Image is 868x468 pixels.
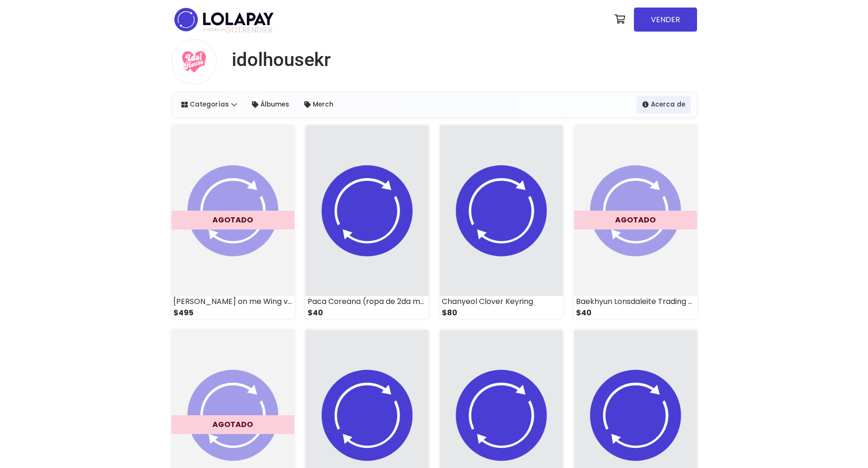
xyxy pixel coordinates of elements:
div: AGOTADO [574,211,697,230]
a: AGOTADO [PERSON_NAME] on me Wing ver. $495 [171,125,294,319]
img: logo [171,5,276,34]
span: GO [225,25,237,35]
span: TRENDIER [203,26,273,34]
div: AGOTADO [171,211,294,230]
div: $40 [306,307,429,319]
a: AGOTADO Baekhyun Lonsdaleite Trading Card Set $40 [574,125,697,319]
img: small.png [574,125,697,296]
div: $495 [171,307,294,319]
a: Categorías [176,96,243,113]
img: small.png [171,39,217,84]
div: $80 [440,307,563,319]
img: small.png [440,125,563,296]
a: Merch [299,96,339,113]
span: POWERED BY [203,27,225,33]
div: Chanyeol Clover Keyring [440,296,563,307]
a: VENDER [634,8,697,32]
div: Paca Coreana (ropa de 2da mano) [306,296,429,307]
div: $40 [574,307,697,319]
a: Paca Coreana (ropa de 2da mano) $40 [306,125,429,319]
img: small.png [171,125,294,296]
a: Acerca de [637,96,691,113]
h1: idolhousekr [232,49,331,71]
div: AGOTADO [171,415,294,434]
a: Álbumes [246,96,295,113]
a: idolhousekr [224,49,331,71]
div: [PERSON_NAME] on me Wing ver. [171,296,294,307]
a: Chanyeol Clover Keyring $80 [440,125,563,319]
div: Baekhyun Lonsdaleite Trading Card Set [574,296,697,307]
img: small.png [306,125,429,296]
